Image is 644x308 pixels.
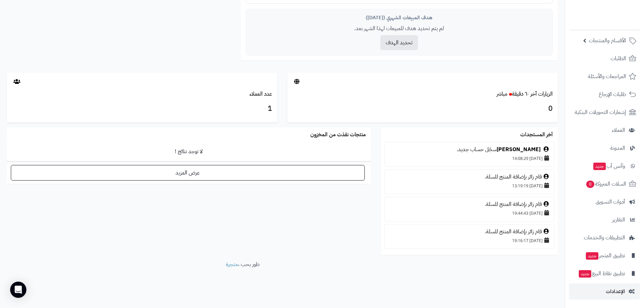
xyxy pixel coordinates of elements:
[584,233,625,242] span: التطبيقات والخدمات
[612,125,625,135] span: العملاء
[610,143,625,153] span: المدونة
[10,282,26,298] div: Open Intercom Messenger
[569,265,640,282] a: تطبيق نقاط البيعجديد
[585,251,625,260] span: تطبيق المتجر
[569,140,640,156] a: المدونة
[586,179,626,189] span: السلات المتروكة
[569,122,640,138] a: العملاء
[388,236,551,245] div: [DATE] 19:16:17
[599,90,626,99] span: طلبات الإرجاع
[596,197,625,207] span: أدوات التسويق
[251,14,547,21] div: هدف المبيعات الشهري ([DATE])
[251,25,547,32] p: لم يتم تحديد هدف للمبيعات لهذا الشهر بعد.
[569,176,640,192] a: السلات المتروكة0
[569,230,640,246] a: التطبيقات والخدمات
[589,36,626,45] span: الأقسام والمنتجات
[579,270,591,278] span: جديد
[569,86,640,102] a: طلبات الإرجاع
[593,161,625,171] span: وآتس آب
[588,72,626,81] span: المراجعات والأسئلة
[611,54,626,63] span: الطلبات
[569,158,640,174] a: وآتس آبجديد
[388,146,551,153] div: سجّل حساب جديد.
[569,247,640,264] a: تطبيق المتجرجديد
[569,212,640,228] a: التقارير
[388,173,551,181] div: قام زائر بإضافة المنتج للسلة.
[575,108,626,117] span: إشعارات التحويلات البنكية
[226,260,238,268] a: متجرة
[569,283,640,300] a: الإعدادات
[380,35,418,50] button: تحديد الهدف
[569,50,640,67] a: الطلبات
[606,287,625,296] span: الإعدادات
[310,132,366,138] h3: منتجات نفذت من المخزون
[12,103,272,115] h3: 1
[578,269,625,278] span: تطبيق نقاط البيع
[11,165,365,181] a: عرض المزيد
[569,68,640,85] a: المراجعات والأسئلة
[497,90,553,98] a: الزيارات آخر ٦٠ دقيقةمباشر
[598,11,638,26] img: logo-2.png
[388,228,551,236] div: قام زائر بإضافة المنتج للسلة.
[7,142,371,161] td: لا توجد نتائج !
[388,181,551,190] div: [DATE] 13:19:19
[388,200,551,208] div: قام زائر بإضافة المنتج للسلة.
[569,194,640,210] a: أدوات التسويق
[388,153,551,163] div: [DATE] 14:08:29
[586,252,598,260] span: جديد
[586,180,595,188] span: 0
[569,104,640,120] a: إشعارات التحويلات البنكية
[497,145,541,153] a: [PERSON_NAME]
[593,163,606,170] span: جديد
[612,215,625,224] span: التقارير
[520,132,553,138] h3: آخر المستجدات
[388,208,551,218] div: [DATE] 19:44:43
[292,103,553,115] h3: 0
[497,90,507,98] small: مباشر
[249,90,272,98] a: عدد العملاء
